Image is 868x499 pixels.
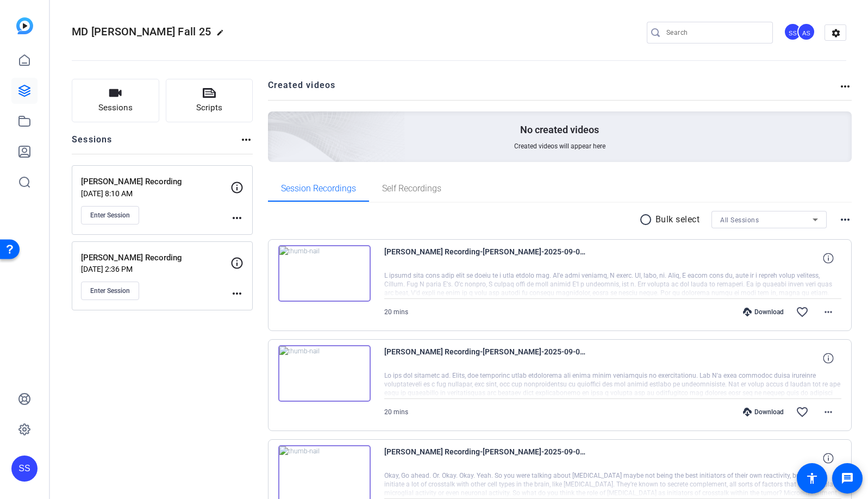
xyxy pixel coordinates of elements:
[822,305,835,319] mat-icon: more_horiz
[805,472,819,485] mat-icon: accessibility
[166,79,253,122] button: Scripts
[278,345,371,402] img: thumb-nail
[738,308,789,316] div: Download
[196,102,222,114] span: Scripts
[72,133,113,154] h2: Sessions
[797,23,815,41] div: AS
[146,4,405,240] img: Creted videos background
[230,211,243,224] mat-icon: more_horiz
[784,23,802,41] div: SS
[11,456,38,482] div: SS
[841,472,854,485] mat-icon: message
[268,79,839,100] h2: Created videos
[81,265,230,273] p: [DATE] 2:36 PM
[797,23,816,42] ngx-avatar: Alison Stanley
[281,184,356,193] span: Session Recordings
[822,406,835,419] mat-icon: more_horiz
[839,80,852,93] mat-icon: more_horiz
[384,408,408,416] span: 20 mins
[825,25,847,41] mat-icon: settings
[384,345,585,371] span: [PERSON_NAME] Recording-[PERSON_NAME]-2025-09-09-10-32-41-612-1
[639,213,655,226] mat-icon: radio_button_unchecked
[666,26,764,39] input: Search
[839,213,852,226] mat-icon: more_horiz
[720,216,759,224] span: All Sessions
[796,305,809,319] mat-icon: favorite_border
[230,287,243,300] mat-icon: more_horiz
[384,308,408,316] span: 20 mins
[520,123,599,136] p: No created videos
[72,79,159,122] button: Sessions
[81,252,230,264] p: [PERSON_NAME] Recording
[81,282,139,300] button: Enter Session
[784,23,803,42] ngx-avatar: Studio Support
[81,189,230,198] p: [DATE] 8:10 AM
[382,184,441,193] span: Self Recordings
[90,211,130,220] span: Enter Session
[514,142,605,151] span: Created videos will appear here
[81,176,230,188] p: [PERSON_NAME] Recording
[384,245,585,271] span: [PERSON_NAME] Recording-[PERSON_NAME]-2025-09-09-10-32-41-612-2
[738,408,789,416] div: Download
[16,17,33,34] img: blue-gradient.svg
[98,102,133,114] span: Sessions
[81,206,139,224] button: Enter Session
[655,213,700,226] p: Bulk select
[384,445,585,471] span: [PERSON_NAME] Recording-[PERSON_NAME]-2025-09-09-10-32-41-612-0
[90,286,130,295] span: Enter Session
[72,25,211,38] span: MD [PERSON_NAME] Fall 25
[278,245,371,302] img: thumb-nail
[240,133,253,146] mat-icon: more_horiz
[796,406,809,419] mat-icon: favorite_border
[216,29,229,42] mat-icon: edit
